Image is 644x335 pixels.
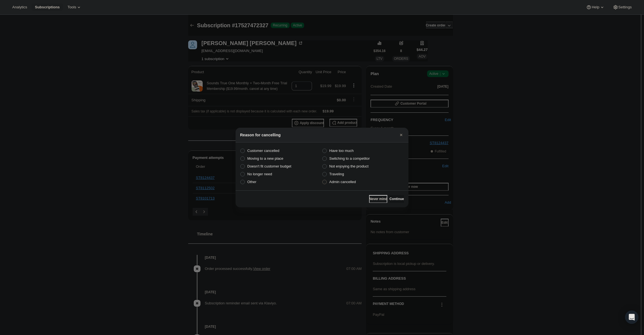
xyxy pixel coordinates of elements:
[618,5,632,9] span: Settings
[592,5,599,9] span: Help
[625,311,638,324] div: Open Intercom Messenger
[329,149,354,153] span: Have too much
[32,3,63,11] button: Subscriptions
[397,131,405,139] button: Close
[369,195,387,203] button: Never mind
[329,180,356,184] span: Admin cancelled
[64,3,85,11] button: Tools
[247,156,283,161] span: Moving to a new place
[329,172,344,176] span: Traveling
[35,5,60,9] span: Subscriptions
[247,164,291,168] span: Doesn't fit customer budget
[67,5,76,9] span: Tools
[12,5,27,9] span: Analytics
[329,164,369,168] span: Not enjoying the product
[240,132,280,138] h2: Reason for cancelling
[329,156,370,161] span: Switching to a competitor
[247,149,279,153] span: Customer cancelled
[247,180,256,184] span: Other
[369,197,387,201] span: Never mind
[9,3,30,11] button: Analytics
[583,3,608,11] button: Help
[247,172,272,176] span: No longer need
[609,3,635,11] button: Settings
